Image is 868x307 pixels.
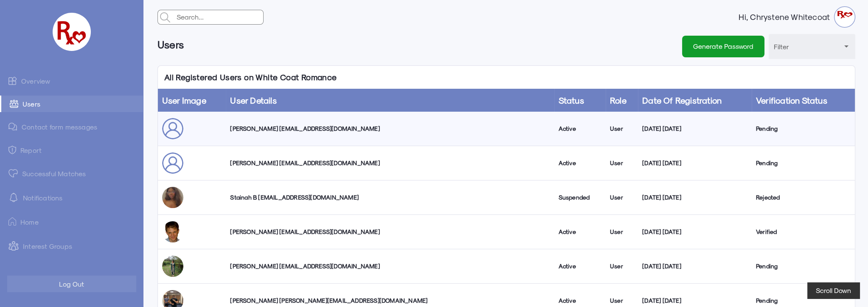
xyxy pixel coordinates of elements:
div: User [610,228,634,236]
img: r4t4hiwimrejemy3pvd2.jpg [162,221,183,242]
div: [PERSON_NAME] [PERSON_NAME][EMAIL_ADDRESS][DOMAIN_NAME] [230,296,550,305]
a: User Details [230,95,276,105]
div: [PERSON_NAME] [EMAIL_ADDRESS][DOMAIN_NAME] [230,228,550,236]
div: Pending [756,124,851,133]
div: Active [559,228,601,236]
div: Active [559,262,601,270]
img: c1rtwgqmvrzs9dkqmqkr.jpg [162,187,183,208]
div: User [610,124,634,133]
div: [DATE] [DATE] [642,262,747,270]
div: [DATE] [DATE] [642,296,747,305]
img: notification-default-white.svg [8,192,19,203]
img: admin-search.svg [158,10,172,25]
button: Log Out [7,276,136,292]
img: user_sepfus.png [162,118,183,139]
a: User Image [162,95,206,105]
div: Stainah B [EMAIL_ADDRESS][DOMAIN_NAME] [230,193,550,202]
div: Pending [756,262,851,270]
h6: Users [157,34,184,55]
div: Active [559,296,601,305]
button: Generate Password [682,36,764,57]
div: [DATE] [DATE] [642,124,747,133]
div: User [610,159,634,167]
img: admin-ic-contact-message.svg [8,123,17,131]
img: ic-home.png [8,217,16,226]
a: Verification Status [756,95,827,105]
div: User [610,193,634,202]
img: admin-ic-overview.svg [8,76,17,85]
a: Role [610,95,626,105]
a: Date of Registration [642,95,722,105]
img: intrestGropus.svg [8,241,19,251]
div: Rejected [756,193,851,202]
div: Pending [756,159,851,167]
div: [PERSON_NAME] [EMAIL_ADDRESS][DOMAIN_NAME] [230,124,550,133]
div: [PERSON_NAME] [EMAIL_ADDRESS][DOMAIN_NAME] [230,262,550,270]
div: Suspended [559,193,601,202]
img: dt9ywf16lyo5egwu4rax.jpg [162,256,183,277]
div: Verified [756,228,851,236]
img: matched.svg [8,169,18,177]
a: Status [559,95,584,105]
button: Scroll Down [807,282,860,299]
input: Search... [174,10,263,24]
div: User [610,296,634,305]
p: All Registered Users on White Coat Romance [158,66,343,89]
img: admin-ic-report.svg [8,146,16,154]
strong: Hi, Chrystene Whitecoat [739,13,834,21]
div: [PERSON_NAME] [EMAIL_ADDRESS][DOMAIN_NAME] [230,159,550,167]
div: [DATE] [DATE] [642,159,747,167]
div: User [610,262,634,270]
div: Pending [756,296,851,305]
img: admin-ic-users.svg [10,100,18,108]
div: [DATE] [DATE] [642,228,747,236]
div: [DATE] [DATE] [642,193,747,202]
img: user_sepfus.png [162,152,183,174]
div: Active [559,124,601,133]
div: Active [559,159,601,167]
